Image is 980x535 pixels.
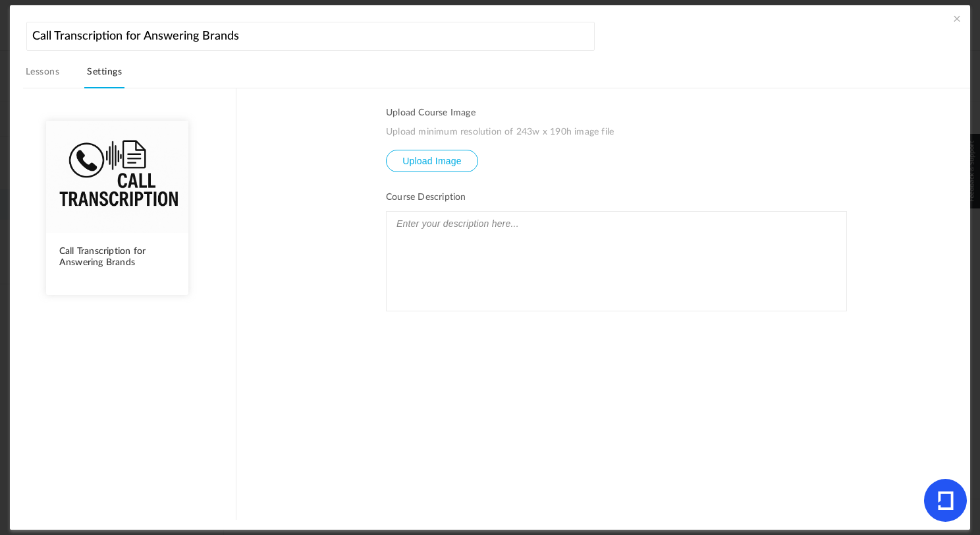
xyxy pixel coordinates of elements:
[46,121,188,233] img: call-transciption.jpg
[84,63,124,88] a: Settings
[59,246,175,268] h2: Call Transcription for Answering Brands
[386,108,847,119] h3: Upload Course Image
[386,150,478,172] button: Upload Image
[23,63,62,88] a: Lessons
[386,127,847,138] p: Upload minimum resolution of 243w x 190h image file
[386,192,847,203] h3: Course Description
